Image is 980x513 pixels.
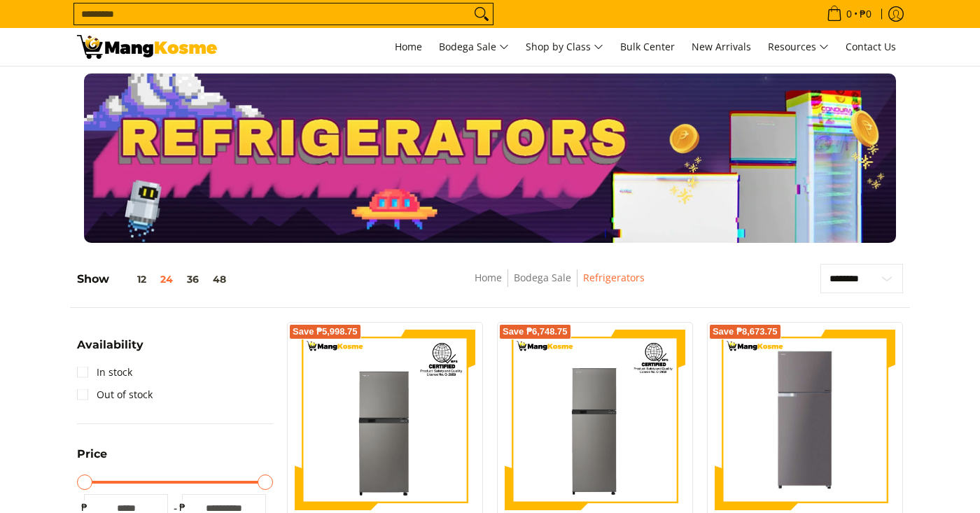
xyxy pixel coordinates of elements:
[77,272,233,286] h5: Show
[372,269,747,301] nav: Breadcrumbs
[620,40,675,53] span: Bulk Center
[768,38,829,56] span: Resources
[432,28,516,66] a: Bodega Sale
[514,271,571,284] a: Bodega Sale
[722,330,888,510] img: Toshiba 12 Cu. Ft No Frost Inverter Refrigerator (Class A)
[846,40,896,53] span: Contact Us
[503,328,568,336] span: Save ₱6,748.75
[388,28,429,66] a: Home
[685,28,758,66] a: New Arrivals
[77,449,107,460] span: Price
[231,28,903,66] nav: Main Menu
[206,274,233,285] button: 48
[293,328,358,336] span: Save ₱5,998.75
[519,28,610,66] a: Shop by Class
[180,274,206,285] button: 36
[395,40,422,53] span: Home
[439,38,509,56] span: Bodega Sale
[77,339,143,351] span: Availability
[822,6,876,22] span: •
[526,38,603,56] span: Shop by Class
[77,339,143,361] summary: Open
[77,35,217,59] img: Bodega Sale Refrigerator l Mang Kosme: Home Appliances Warehouse Sale | Page 2
[153,274,180,285] button: 24
[470,3,493,24] button: Search
[77,384,153,406] a: Out of stock
[505,330,685,510] img: Toshiba 9 Cu. Ft Two Door, No Frost Inverter Refrigerator (Class A)
[583,271,645,284] a: Refrigerators
[844,9,854,19] span: 0
[839,28,903,66] a: Contact Us
[77,361,132,384] a: In stock
[613,28,682,66] a: Bulk Center
[692,40,751,53] span: New Arrivals
[77,449,107,470] summary: Open
[109,274,153,285] button: 12
[475,271,502,284] a: Home
[713,328,778,336] span: Save ₱8,673.75
[295,330,475,510] img: Toshiba 7 Cu.Ft. Two Door No Frost Inverter Refrigerator (Class A)
[761,28,836,66] a: Resources
[857,9,874,19] span: ₱0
